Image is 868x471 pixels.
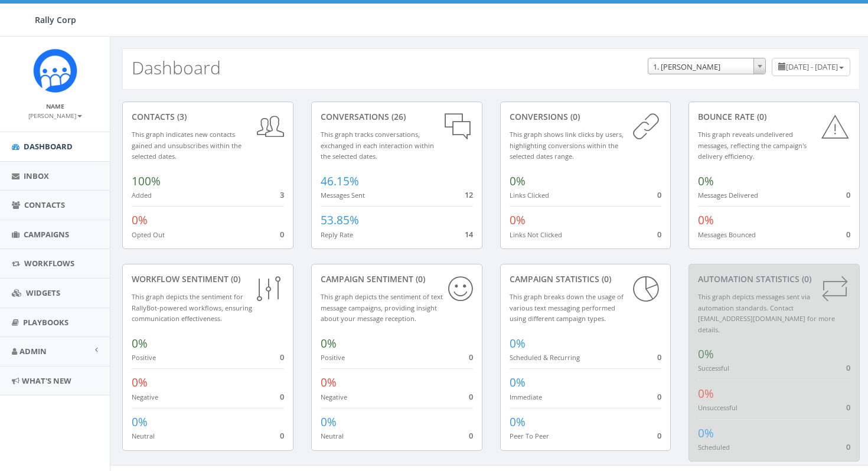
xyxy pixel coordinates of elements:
small: Links Clicked [510,191,549,199]
span: (26) [389,111,406,122]
span: (0) [800,273,811,284]
span: Workflows [24,258,74,269]
span: 0% [510,336,526,351]
small: Peer To Peer [510,431,549,440]
span: 14 [465,229,473,240]
h2: Dashboard [132,58,221,77]
span: 0 [657,229,661,240]
span: 0% [132,212,148,228]
span: 0 [280,430,284,441]
span: 0% [510,174,526,189]
small: This graph reveals undelivered messages, reflecting the campaign's delivery efficiency. [698,130,807,161]
span: 0% [321,336,337,351]
span: (0) [599,273,611,284]
small: Negative [321,392,347,401]
span: 0 [846,402,850,413]
small: Negative [132,392,158,401]
span: 0% [510,212,526,228]
span: 0 [469,430,473,441]
span: 0 [280,391,284,402]
div: Campaign Sentiment [321,273,473,285]
div: Workflow Sentiment [132,273,284,285]
small: Scheduled [698,443,730,452]
small: Neutral [321,431,344,440]
span: 0% [698,212,714,228]
span: 0% [132,336,148,351]
span: Widgets [26,287,60,298]
span: 0% [698,386,714,401]
span: 0 [846,362,850,373]
span: 0% [698,174,714,189]
small: Messages Bounced [698,230,756,239]
small: Neutral [132,431,155,440]
span: 0% [132,414,148,430]
div: conversions [510,111,662,123]
small: Immediate [510,392,542,401]
div: Bounce Rate [698,111,850,123]
small: This graph depicts the sentiment of text message campaigns, providing insight about your message ... [321,292,443,323]
small: Unsuccessful [698,403,738,412]
small: This graph depicts messages sent via automation standards. Contact [EMAIL_ADDRESS][DOMAIN_NAME] f... [698,292,835,334]
small: Added [132,191,152,199]
span: 0 [846,229,850,240]
span: 0 [280,229,284,240]
small: This graph indicates new contacts gained and unsubscribes within the selected dates. [132,130,242,161]
span: 100% [132,174,161,189]
span: Admin [19,346,47,356]
span: 0 [846,441,850,452]
span: 0% [698,426,714,441]
a: [PERSON_NAME] [28,110,82,120]
span: What's New [22,375,71,386]
small: Positive [321,353,345,362]
span: (0) [413,273,425,284]
span: 1. James Martin [648,58,766,74]
span: 0 [469,391,473,402]
span: 1. James Martin [648,58,765,75]
small: Reply Rate [321,230,353,239]
span: Campaigns [24,229,69,240]
span: Dashboard [24,141,73,152]
span: 0 [657,430,661,441]
div: Campaign Statistics [510,273,662,285]
div: conversations [321,111,473,123]
span: 0 [657,189,661,200]
div: Automation Statistics [698,273,850,285]
small: Name [46,102,64,110]
span: 0% [698,346,714,362]
span: 0 [657,391,661,402]
span: Playbooks [23,317,68,328]
span: Rally Corp [35,14,76,25]
small: This graph tracks conversations, exchanged in each interaction within the selected dates. [321,130,434,161]
small: This graph depicts the sentiment for RallyBot-powered workflows, ensuring communication effective... [132,292,252,323]
span: 0 [469,352,473,362]
small: [PERSON_NAME] [28,112,82,120]
span: 53.85% [321,212,359,228]
span: 0% [510,414,526,430]
small: This graph breaks down the usage of various text messaging performed using different campaign types. [510,292,624,323]
span: (3) [175,111,187,122]
div: contacts [132,111,284,123]
small: Messages Delivered [698,191,758,199]
span: Inbox [24,171,49,181]
span: (0) [229,273,240,284]
span: 0% [321,375,337,390]
span: 0 [846,189,850,200]
span: 46.15% [321,174,359,189]
span: Contacts [24,199,65,210]
small: Scheduled & Recurring [510,353,580,362]
span: 12 [465,189,473,200]
small: This graph shows link clicks by users, highlighting conversions within the selected dates range. [510,130,624,161]
img: Icon_1.png [33,48,77,93]
small: Links Not Clicked [510,230,562,239]
span: 0 [280,352,284,362]
small: Messages Sent [321,191,365,199]
small: Opted Out [132,230,165,239]
span: 0% [321,414,337,430]
small: Successful [698,364,729,372]
span: 0% [132,375,148,390]
span: 0 [657,352,661,362]
span: [DATE] - [DATE] [786,61,838,72]
span: 0% [510,375,526,390]
small: Positive [132,353,156,362]
span: 3 [280,189,284,200]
